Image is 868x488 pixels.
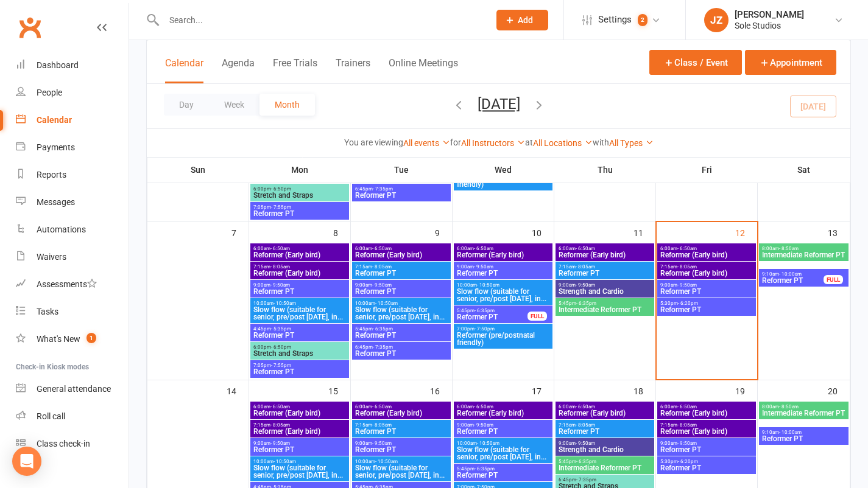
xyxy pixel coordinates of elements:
[677,404,697,410] span: - 6:50am
[558,270,652,277] span: Reformer PT
[273,301,296,306] span: - 10:50am
[253,192,347,199] span: Stretch and Straps
[253,363,347,368] span: 7:05pm
[677,282,697,288] span: - 9:50am
[355,428,448,435] span: Reformer PT
[558,446,652,453] span: Strength and Cardio
[253,464,347,479] span: Slow flow (suitable for senior, pre/post [DATE], in...
[253,422,347,428] span: 7:15am
[456,288,550,302] span: Slow flow (suitable for senior, pre/post [DATE], in...
[704,8,729,32] div: JZ
[456,326,550,332] span: 7:00pm
[660,251,753,259] span: Reformer (Early bird)
[160,12,481,29] input: Search...
[355,350,448,357] span: Reformer PT
[355,301,448,306] span: 10:00am
[660,404,753,410] span: 6:00am
[16,134,129,161] a: Payments
[735,380,757,400] div: 19
[761,277,824,284] span: Reformer PT
[16,52,129,79] a: Dashboard
[761,404,846,410] span: 8:00am
[660,422,753,428] span: 7:15am
[761,246,846,251] span: 8:00am
[253,332,347,339] span: Reformer PT
[16,403,129,430] a: Roll call
[532,222,554,242] div: 10
[660,264,753,270] span: 7:15am
[355,282,448,288] span: 9:00am
[372,282,392,288] span: - 9:50am
[86,333,96,343] span: 1
[270,404,290,410] span: - 6:50am
[372,441,392,446] span: - 9:50am
[209,94,259,116] button: Week
[373,186,393,192] span: - 7:35pm
[660,306,753,313] span: Reformer PT
[37,197,75,207] div: Messages
[355,446,448,453] span: Reformer PT
[147,157,249,183] th: Sun
[558,428,652,435] span: Reformer PT
[456,313,528,321] span: Reformer PT
[355,344,448,350] span: 6:45pm
[593,138,609,147] strong: with
[253,251,347,259] span: Reformer (Early bird)
[355,192,448,199] span: Reformer PT
[375,301,398,306] span: - 10:50am
[576,404,595,410] span: - 6:50am
[355,441,448,446] span: 9:00am
[253,446,347,453] span: Reformer PT
[532,380,554,400] div: 17
[456,270,550,277] span: Reformer PT
[253,246,347,251] span: 6:00am
[660,270,753,277] span: Reformer (Early bird)
[344,138,403,147] strong: You are viewing
[253,441,347,446] span: 9:00am
[37,170,66,180] div: Reports
[227,380,249,400] div: 14
[456,422,550,428] span: 9:00am
[37,252,66,262] div: Waivers
[16,271,129,298] a: Assessments
[779,430,802,435] span: - 10:00am
[761,271,824,277] span: 9:10am
[253,282,347,288] span: 9:00am
[477,282,499,288] span: - 10:50am
[253,326,347,332] span: 4:45pm
[355,410,448,417] span: Reformer (Early bird)
[164,94,209,116] button: Day
[558,301,652,306] span: 5:45pm
[558,404,652,410] span: 6:00am
[456,264,550,270] span: 9:00am
[270,422,290,428] span: - 8:05am
[37,60,79,70] div: Dashboard
[456,472,550,479] span: Reformer PT
[828,222,850,242] div: 13
[558,246,652,251] span: 6:00am
[273,57,317,83] button: Free Trials
[403,138,450,148] a: All events
[271,186,291,192] span: - 6:50pm
[165,57,203,83] button: Calendar
[677,422,697,428] span: - 8:05am
[355,326,448,332] span: 5:45pm
[373,326,393,332] span: - 6:35pm
[253,404,347,410] span: 6:00am
[271,326,291,332] span: - 5:35pm
[660,282,753,288] span: 9:00am
[456,410,550,417] span: Reformer (Early bird)
[271,344,291,350] span: - 6:50pm
[355,464,448,479] span: Slow flow (suitable for senior, pre/post [DATE], in...
[558,441,652,446] span: 9:00am
[758,157,850,183] th: Sat
[336,57,370,83] button: Trainers
[453,157,554,183] th: Wed
[761,430,846,435] span: 9:10am
[475,466,495,472] span: - 6:35pm
[355,288,448,295] span: Reformer PT
[678,301,698,306] span: - 6:20pm
[355,332,448,339] span: Reformer PT
[450,138,461,147] strong: for
[558,464,652,472] span: Intermediate Reformer PT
